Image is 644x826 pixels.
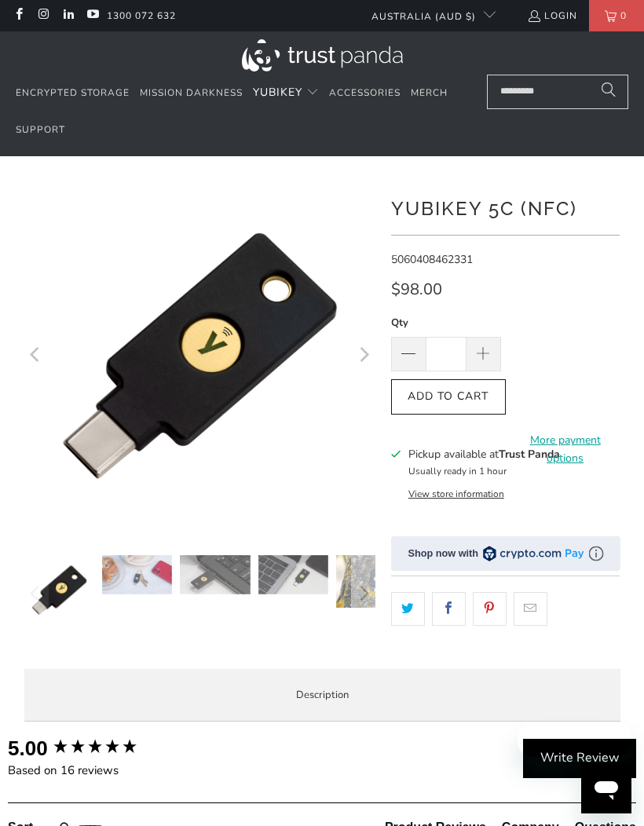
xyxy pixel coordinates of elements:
iframe: Button to launch messaging window [581,763,631,813]
div: Based on 16 reviews [8,762,173,779]
button: Add to Cart [391,379,506,415]
h3: Pickup available at [408,446,560,462]
a: Trust Panda Australia on LinkedIn [61,9,75,22]
a: Accessories [329,75,401,111]
a: Support [16,111,65,148]
label: Search: [53,812,53,813]
img: YubiKey 5C (NFC) - Trust Panda [24,555,94,625]
button: Previous [24,180,49,531]
a: Share this on Pinterest [473,592,507,625]
button: Next [351,180,376,531]
div: Write Review [523,739,636,778]
a: Login [527,7,577,24]
div: Overall product rating out of 5: 5.00 [8,734,173,762]
button: Previous [24,555,49,633]
img: YubiKey 5C (NFC) - Trust Panda [24,180,375,531]
a: Merch [411,75,448,111]
a: Trust Panda Australia on YouTube [86,9,99,22]
summary: YubiKey [253,75,319,111]
a: Email this to a friend [514,592,547,625]
a: Share this on Twitter [391,592,425,625]
img: YubiKey 5C (NFC) - Trust Panda [180,555,250,595]
span: $98.00 [391,279,442,300]
img: YubiKey 5C (NFC) - Trust Panda [258,555,328,595]
nav: Translation missing: en.navigation.header.main_nav [16,75,461,149]
a: Mission Darkness [140,75,243,111]
label: Description [24,669,620,722]
button: View store information [408,488,504,500]
a: Trust Panda Australia on Facebook [12,9,25,22]
span: Add to Cart [408,390,489,404]
b: Trust Panda [499,447,560,462]
span: YubiKey [253,85,302,100]
a: More payment options [510,432,620,467]
a: Trust Panda Australia on Instagram [36,9,49,22]
input: Search... [487,75,628,109]
img: Trust Panda Australia [242,39,403,71]
a: Share this on Facebook [432,592,466,625]
img: YubiKey 5C (NFC) - Trust Panda [102,555,172,595]
img: YubiKey 5C (NFC) - Trust Panda [336,555,406,608]
label: Qty [391,314,501,331]
span: Mission Darkness [140,86,243,99]
a: Encrypted Storage [16,75,130,111]
div: Shop now with [408,546,478,561]
iframe: Message from company [518,722,631,757]
div: 5.00 star rating [52,737,138,758]
h1: YubiKey 5C (NFC) [391,192,620,223]
button: Search [589,75,628,109]
span: Accessories [329,86,401,99]
button: Next [351,555,376,633]
span: Merch [411,86,448,99]
a: 1300 072 632 [107,7,176,24]
small: Usually ready in 1 hour [408,465,507,477]
div: 5.00 [8,734,48,762]
span: Encrypted Storage [16,86,130,99]
span: Support [16,123,65,136]
span: 5060408462331 [391,252,473,267]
